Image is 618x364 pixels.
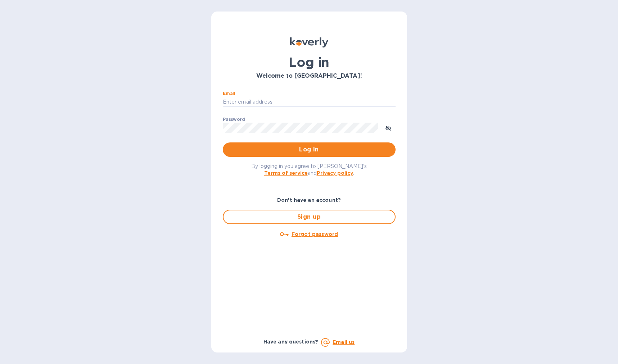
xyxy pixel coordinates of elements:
label: Password [223,117,245,122]
h1: Log in [223,55,396,70]
b: Have any questions? [263,339,319,345]
span: Log in [229,145,390,154]
input: Enter email address [223,97,396,108]
a: Privacy policy [317,170,353,176]
span: By logging in you agree to [PERSON_NAME]'s and . [251,163,367,176]
button: Sign up [223,210,396,224]
button: Log in [223,142,396,157]
img: Koverly [290,37,328,47]
label: Email [223,91,235,96]
b: Don't have an account? [277,197,341,203]
u: Forgot password [292,231,338,237]
h3: Welcome to [GEOGRAPHIC_DATA]! [223,73,396,79]
a: Terms of service [264,170,308,176]
button: toggle password visibility [381,120,396,135]
span: Sign up [229,213,389,221]
a: Email us [333,339,355,345]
